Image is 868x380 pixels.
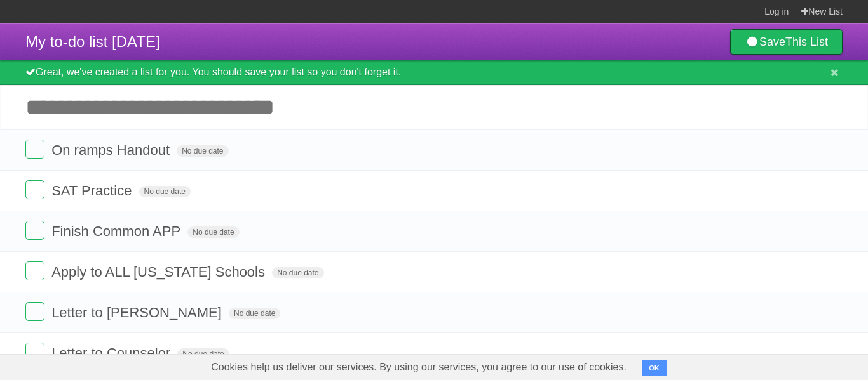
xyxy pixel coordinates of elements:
label: Done [25,221,44,240]
span: Apply to ALL [US_STATE] Schools [51,264,268,280]
span: On ramps Handout [51,142,173,158]
span: My to-do list [DATE] [25,33,160,50]
span: No due date [177,145,228,157]
span: Finish Common APP [51,223,184,239]
span: No due date [139,186,191,197]
span: Letter to [PERSON_NAME] [51,305,225,320]
span: Cookies help us deliver our services. By using our services, you agree to our use of cookies. [198,355,639,380]
span: SAT Practice [51,183,135,199]
a: SaveThis List [730,29,843,55]
label: Done [25,302,44,321]
span: No due date [187,226,239,238]
span: Letter to Counselor [51,345,173,361]
span: No due date [229,308,280,319]
span: No due date [272,267,323,278]
label: Done [25,140,44,159]
button: OK [642,360,667,376]
label: Done [25,180,44,199]
label: Done [25,261,44,280]
span: No due date [177,348,229,360]
b: This List [785,36,828,48]
label: Done [25,343,44,362]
